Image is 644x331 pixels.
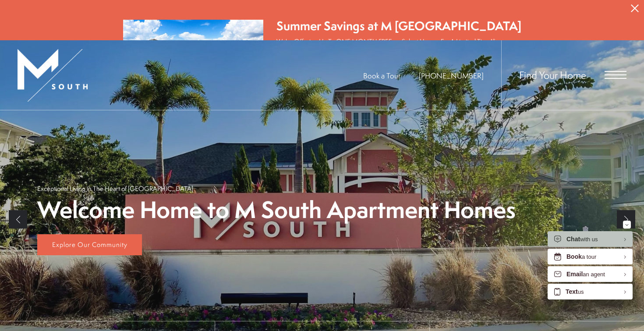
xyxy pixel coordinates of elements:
[617,210,635,229] a: Next
[276,18,521,35] div: Summer Savings at M [GEOGRAPHIC_DATA]
[519,68,586,82] a: Find Your Home
[52,240,127,249] span: Explore Our Community
[123,20,263,102] img: Summer Savings at M South Apartments
[18,49,88,102] img: MSouth
[9,210,27,229] a: Previous
[37,197,516,222] p: Welcome Home to M South Apartment Homes
[276,37,521,64] p: We're Offering Up To ONE MONTH FREE on Select Homes For A Limited Time!* Call Our Friendly Leasin...
[37,234,142,255] a: Explore Our Community
[605,71,626,79] button: Open Menu
[419,71,484,81] span: [PHONE_NUMBER]
[419,71,484,81] a: Call Us at 813-570-8014
[37,184,193,193] p: Exceptional Living in The Heart of [GEOGRAPHIC_DATA]
[363,71,400,81] a: Book a Tour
